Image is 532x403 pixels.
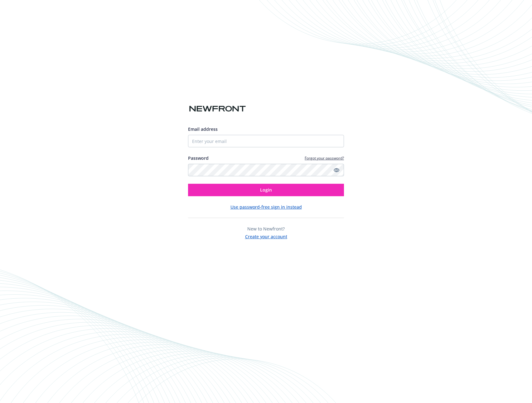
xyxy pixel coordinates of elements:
[188,184,344,196] button: Login
[333,166,340,174] a: Show password
[247,226,285,232] span: New to Newfront?
[260,187,272,193] span: Login
[188,155,209,161] label: Password
[245,232,287,240] button: Create your account
[188,164,344,176] input: Enter your password
[188,103,247,114] img: Newfront logo
[188,135,344,147] input: Enter your email
[188,126,218,132] span: Email address
[230,204,302,210] button: Use password-free sign in instead
[305,155,344,161] a: Forgot your password?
